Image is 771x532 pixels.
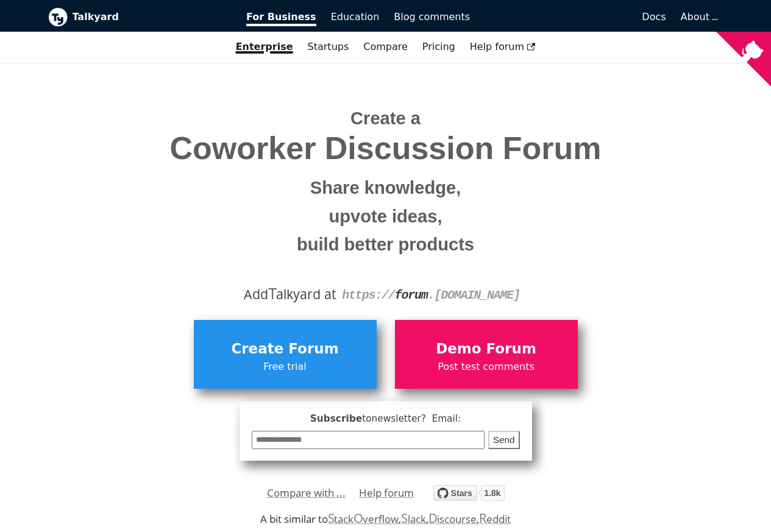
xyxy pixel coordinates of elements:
a: Demo ForumPost test comments [395,320,578,388]
span: Coworker Discussion Forum [57,131,714,166]
code: https:// . [DOMAIN_NAME] [342,288,520,302]
a: About [681,11,716,23]
b: Talkyard [73,9,230,25]
a: Star debiki/talkyard on GitHub [433,487,505,505]
span: Free trial [200,359,371,375]
span: to newsletter ? Email: [362,413,461,424]
a: StackOverflow [328,512,399,526]
small: build better products [57,230,714,259]
span: Post test comments [401,359,572,375]
a: Help forum [463,37,543,57]
button: Send [488,431,520,450]
span: Subscribe [252,411,520,427]
a: Docs [477,7,673,27]
span: T [268,282,277,304]
a: Enterprise [229,37,300,57]
span: Create a [350,108,421,128]
a: Blog comments [386,7,477,27]
a: Compare with ... [267,484,346,502]
a: Talkyard logoTalkyard [48,7,230,27]
a: Slack [401,512,425,526]
span: O [354,509,363,527]
span: Help forum [470,41,536,52]
span: Education [331,11,380,23]
span: R [479,509,487,527]
span: Create Forum [200,338,371,361]
a: Create ForumFree trial [194,320,377,388]
span: S [401,509,408,527]
a: Education [324,7,387,27]
small: upvote ideas, [57,202,714,231]
a: Discourse [428,512,477,526]
a: Reddit [479,512,511,526]
img: talkyard.svg [433,485,505,501]
a: Compare [363,41,408,52]
a: Startups [300,37,357,57]
span: S [328,509,335,527]
small: Share knowledge, [57,174,714,202]
span: D [428,509,438,527]
div: Add alkyard at [57,284,714,305]
strong: forum [395,288,428,302]
span: Blog comments [394,11,470,23]
a: Help forum [359,484,414,502]
span: Docs [642,11,666,23]
span: For Business [246,11,316,26]
img: Talkyard logo [48,7,68,27]
a: Pricing [415,37,463,57]
a: For Business [239,7,324,27]
span: Demo Forum [401,338,572,361]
